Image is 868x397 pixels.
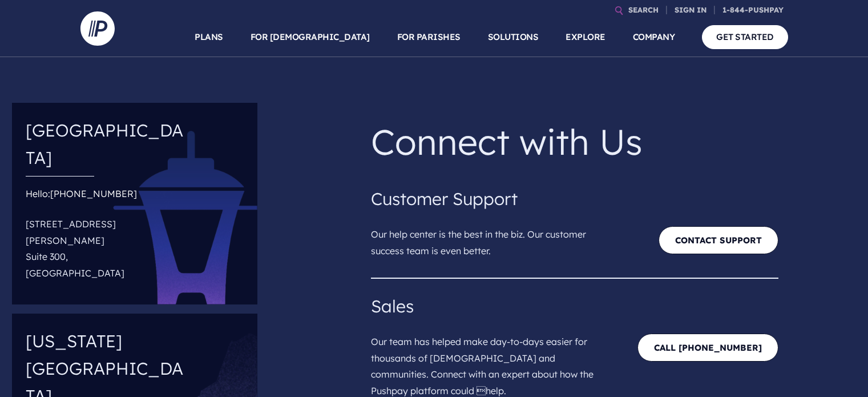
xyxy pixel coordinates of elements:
div: Hello: [26,186,189,286]
p: Connect with Us [371,112,779,171]
h4: Customer Support [371,185,779,212]
a: CALL [PHONE_NUMBER] [637,334,778,362]
a: EXPLORE [566,17,605,57]
a: FOR PARISHES [397,17,461,57]
a: Contact Support [659,226,778,254]
p: Our help center is the best in the biz. Our customer success team is even better. [371,212,616,264]
a: FOR [DEMOGRAPHIC_DATA] [251,17,370,57]
a: [PHONE_NUMBER] [50,188,137,199]
h4: Sales [371,292,779,320]
a: COMPANY [633,17,675,57]
a: GET STARTED [702,25,788,49]
a: PLANS [195,17,223,57]
h4: [GEOGRAPHIC_DATA] [26,112,189,176]
p: [STREET_ADDRESS][PERSON_NAME] Suite 300, [GEOGRAPHIC_DATA] [26,211,189,286]
a: SOLUTIONS [488,17,539,57]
